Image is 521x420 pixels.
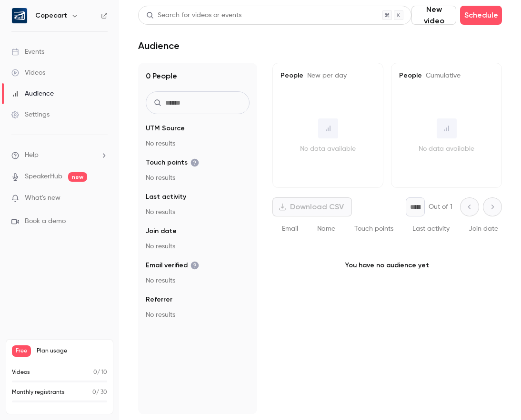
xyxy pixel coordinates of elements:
p: No results [146,139,250,148]
div: Videos [11,68,45,78]
span: Cumulative [422,72,461,79]
span: Join date [146,226,177,236]
a: SpeakerHub [25,172,62,182]
li: help-dropdown-opener [11,150,108,160]
h5: People [399,71,494,80]
span: What's new [25,193,60,203]
span: New per day [303,72,347,79]
span: Last activity [412,225,450,232]
span: Touch points [354,225,393,232]
span: Email verified [146,261,199,270]
div: Events [11,47,44,57]
h1: Audience [138,40,180,51]
img: Copecart [12,8,27,23]
span: Name [317,225,335,232]
div: Settings [11,110,50,119]
p: / 30 [92,388,107,397]
span: Referrer [146,295,172,304]
p: No results [146,207,250,217]
p: No results [146,173,250,183]
p: No results [146,310,250,320]
p: Monthly registrants [12,388,65,397]
span: Touch points [146,158,199,167]
p: / 10 [93,368,107,377]
p: Videos [12,368,30,377]
h1: 0 People [146,70,250,82]
div: Audience [11,89,54,98]
h6: Copecart [35,11,67,20]
button: Schedule [460,6,502,25]
span: Last activity [146,192,186,202]
span: Plan usage [37,347,107,355]
span: UTM Source [146,124,185,133]
span: 0 [93,370,97,375]
span: Free [12,345,31,357]
div: Search for videos or events [146,10,241,20]
button: New video [411,6,456,25]
span: Help [25,150,39,160]
span: new [68,172,87,182]
p: No results [146,276,250,285]
span: Join date [469,225,498,232]
p: No results [146,242,250,251]
p: Out of 1 [429,202,452,212]
span: Book a demo [25,216,66,226]
h5: People [281,71,375,80]
span: Email [282,225,298,232]
span: 0 [92,390,96,395]
p: You have no audience yet [272,242,502,289]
